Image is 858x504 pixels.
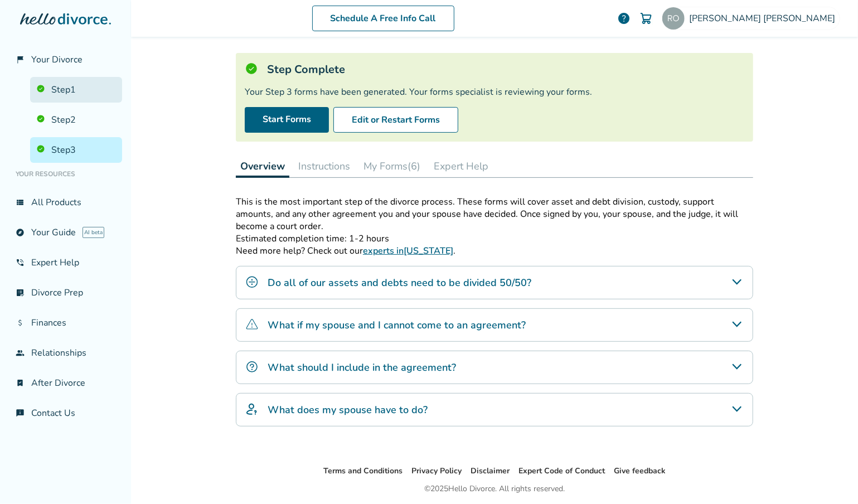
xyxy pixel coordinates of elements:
[312,6,454,31] a: Schedule A Free Info Call
[236,266,753,299] div: Do all of our assets and debts need to be divided 50/50?
[16,409,25,418] span: chat_info
[268,275,531,290] h4: Do all of our assets and debts need to be divided 50/50?
[16,288,25,297] span: list_alt_check
[236,351,753,384] div: What should I include in the agreement?
[617,12,631,25] a: help
[30,77,122,103] a: Step1
[424,482,565,496] div: © 2025 Hello Divorce. All rights reserved.
[323,466,403,476] a: Terms and Conditions
[30,137,122,163] a: Step3
[294,155,355,177] button: Instructions
[236,196,753,232] p: This is the most important step of the divorce process. These forms will cover asset and debt div...
[245,107,329,133] a: Start Forms
[236,245,753,257] p: Need more help? Check out our .
[236,393,753,427] div: What does my spouse have to do?
[236,308,753,342] div: What if my spouse and I cannot come to an agreement?
[662,7,685,30] img: roger@osbhome.com
[31,54,83,66] span: Your Divorce
[16,379,25,387] span: bookmark_check
[802,450,858,504] iframe: Chat Widget
[16,258,25,267] span: phone_in_talk
[333,107,458,133] button: Edit or Restart Forms
[268,403,428,417] h4: What does my spouse have to do?
[83,227,104,238] span: AI beta
[245,275,259,289] img: Do all of our assets and debts need to be divided 50/50?
[614,464,666,478] li: Give feedback
[267,62,345,77] h5: Step Complete
[429,155,493,177] button: Expert Help
[9,280,122,306] a: list_alt_checkDivorce Prep
[30,107,122,133] a: Step2
[16,348,25,357] span: group
[639,12,653,25] img: Cart
[9,340,122,366] a: groupRelationships
[471,464,510,478] li: Disclaimer
[268,360,456,375] h4: What should I include in the agreement?
[9,370,122,396] a: bookmark_checkAfter Divorce
[268,318,526,332] h4: What if my spouse and I cannot come to an agreement?
[16,228,25,237] span: explore
[411,466,462,476] a: Privacy Policy
[518,466,605,476] a: Expert Code of Conduct
[16,318,25,327] span: attach_money
[16,198,25,207] span: view_list
[236,232,753,245] p: Estimated completion time: 1-2 hours
[9,400,122,426] a: chat_infoContact Us
[9,250,122,275] a: phone_in_talkExpert Help
[245,360,259,374] img: What should I include in the agreement?
[9,47,122,72] a: flag_2Your Divorce
[689,12,840,25] span: [PERSON_NAME] [PERSON_NAME]
[363,245,453,257] a: experts in[US_STATE]
[9,163,122,185] li: Your Resources
[16,55,25,64] span: flag_2
[359,155,425,177] button: My Forms(6)
[236,155,289,178] button: Overview
[245,86,744,98] div: Your Step 3 forms have been generated. Your forms specialist is reviewing your forms.
[9,190,122,215] a: view_listAll Products
[9,310,122,336] a: attach_moneyFinances
[245,403,259,416] img: What does my spouse have to do?
[9,220,122,245] a: exploreYour GuideAI beta
[245,318,259,331] img: What if my spouse and I cannot come to an agreement?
